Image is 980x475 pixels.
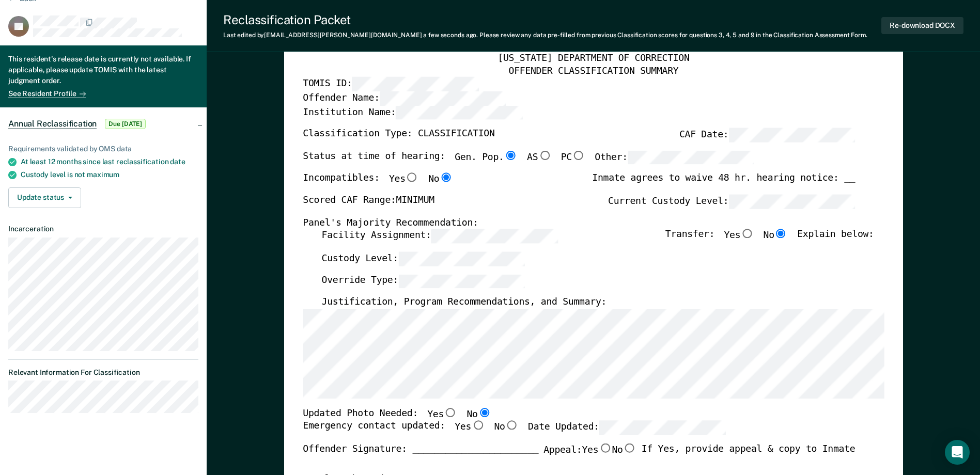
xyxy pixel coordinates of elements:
span: maximum [87,170,119,179]
label: Current Custody Level: [608,195,855,209]
button: Update status [8,187,81,208]
label: Gen. Pop. [455,151,518,165]
label: Override Type: [321,274,525,288]
label: CAF Date: [679,128,855,142]
dt: Relevant Information For Classification [8,368,198,377]
label: No [428,173,453,186]
div: Custody level is not [21,170,198,179]
div: Updated Photo Needed: [303,408,491,421]
button: Re-download DOCX [881,17,963,34]
label: No [763,229,787,243]
input: Yes [405,173,418,182]
label: Yes [389,173,419,186]
label: No [612,444,636,457]
label: No [494,421,518,435]
div: Open Intercom Messenger [945,440,970,465]
input: Yes [740,229,754,239]
dt: Incarceration [8,225,198,233]
label: AS [527,151,551,165]
input: PC [572,151,585,160]
input: Gen. Pop. [504,151,517,160]
div: Requirements validated by OMS data [8,145,198,153]
div: Transfer: Explain below: [665,229,874,252]
div: Panel's Majority Recommendation: [303,217,855,229]
input: AS [538,151,551,160]
label: Yes [582,444,612,457]
label: Justification, Program Recommendations, and Summary: [321,297,606,309]
div: [US_STATE] DEPARTMENT OF CORRECTION [303,53,884,65]
label: Yes [455,421,485,435]
input: Institution Name: [396,105,522,119]
input: Yes [598,444,612,453]
input: Custody Level: [398,252,525,266]
input: No [477,408,491,417]
input: No [774,229,788,239]
div: At least 12 months since last reclassification [21,157,198,166]
input: No [505,421,518,430]
div: Incompatibles: [303,173,453,195]
a: See Resident Profile [8,89,86,98]
span: a few seconds ago [423,31,476,39]
span: date [170,157,185,166]
label: Scored CAF Range: MINIMUM [303,195,434,209]
input: CAF Date: [728,128,855,142]
span: Due [DATE] [105,119,146,129]
label: Classification Type: CLASSIFICATION [303,128,494,142]
label: Offender Name: [303,91,506,105]
label: Custody Level: [321,252,525,266]
span: Annual Reclassification [8,119,97,129]
input: Date Updated: [599,421,726,435]
label: Yes [427,408,457,421]
label: No [466,408,491,421]
div: OFFENDER CLASSIFICATION SUMMARY [303,65,884,77]
label: PC [561,151,585,165]
input: Current Custody Level: [728,195,855,209]
label: TOMIS ID: [303,77,478,91]
input: Override Type: [398,274,525,288]
div: Reclassification Packet [223,12,867,27]
div: Emergency contact updated: [303,421,726,444]
div: Offender Signature: _______________________ If Yes, provide appeal & copy to Inmate [303,444,855,473]
label: Date Updated: [528,421,726,435]
div: Inmate agrees to waive 48 hr. hearing notice: __ [592,173,855,195]
div: This resident's release date is currently not available. If applicable, please update TOMIS with ... [8,54,198,88]
input: No [623,444,636,453]
label: Other: [595,151,754,165]
div: Last edited by [EMAIL_ADDRESS][PERSON_NAME][DOMAIN_NAME] . Please review any data pre-filled from... [223,31,867,39]
label: Yes [724,229,754,243]
div: Status at time of hearing: [303,151,754,173]
input: Other: [628,151,754,165]
label: Facility Assignment: [321,229,557,243]
label: Institution Name: [303,105,522,119]
input: No [439,173,453,182]
label: Appeal: [543,444,636,465]
input: Facility Assignment: [431,229,557,243]
input: Yes [471,421,485,430]
input: Yes [444,408,457,417]
input: TOMIS ID: [352,77,478,91]
input: Offender Name: [379,91,506,105]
